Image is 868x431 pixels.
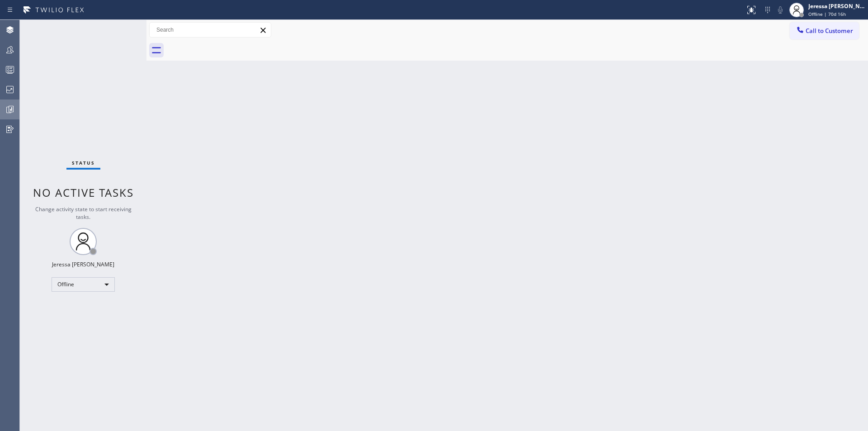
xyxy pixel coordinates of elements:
span: Status [72,160,95,166]
span: No active tasks [33,185,134,200]
div: Offline [52,277,115,292]
span: Change activity state to start receiving tasks. [35,205,132,221]
span: Offline | 70d 16h [808,11,846,17]
div: Jeressa [PERSON_NAME] [52,260,114,268]
button: Mute [774,4,787,16]
span: Call to Customer [806,27,853,35]
button: Call to Customer [790,22,859,39]
input: Search [150,23,271,37]
div: Jeressa [PERSON_NAME] [808,2,865,10]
